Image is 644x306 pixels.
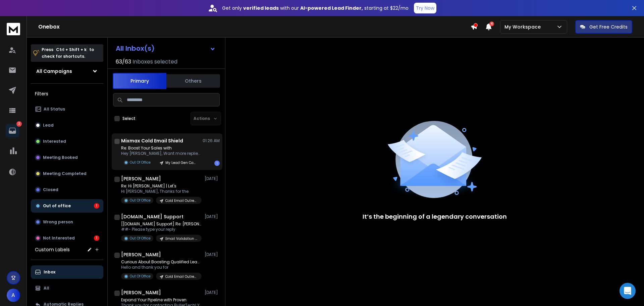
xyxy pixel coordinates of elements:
p: [[DOMAIN_NAME] Support] Re: [PERSON_NAME] | [121,221,202,227]
p: Press to check for shortcuts. [42,46,94,60]
p: Not Interested [43,235,75,241]
p: It’s the beginning of a legendary conversation [363,212,507,221]
p: ##- Please type your reply [121,227,202,232]
p: Out Of Office [130,274,151,279]
strong: verified leads [243,5,279,11]
button: Get Free Credits [575,20,632,34]
p: Expand Your Pipeline with Proven [121,297,202,303]
div: 1 [94,235,99,241]
p: [DATE] [205,214,220,219]
button: Inbox [31,265,103,279]
p: Re: Hi [PERSON_NAME] | Let's [121,183,202,189]
span: Ctrl + Shift + k [55,46,88,53]
p: [DATE] [205,290,220,295]
p: Hi [PERSON_NAME], Thanks for the [121,189,202,194]
div: 1 [214,161,220,166]
p: Interested [43,139,66,144]
span: 4 [489,21,494,26]
button: Closed [31,183,103,196]
p: Out Of Office [130,236,151,241]
h1: [PERSON_NAME] [121,175,161,182]
h1: [PERSON_NAME] [121,289,161,296]
button: Interested [31,135,103,148]
p: Try Now [416,5,434,11]
p: My Lead Gen Campaign_10x [165,160,198,165]
button: Wrong person [31,215,103,229]
h3: Inboxes selected [132,58,177,66]
h3: Filters [31,89,103,98]
p: Cold Email Outreach | 10x Freelancing [165,198,198,203]
p: Meeting Booked [43,155,78,160]
p: Email Validation Campaign [165,236,198,241]
button: Out of office1 [31,199,103,213]
strong: AI-powered Lead Finder, [300,5,363,11]
button: Primary [113,73,166,89]
div: Open Intercom Messenger [620,283,636,299]
button: Try Now [414,3,436,13]
h1: [PERSON_NAME] [121,251,161,258]
p: [DATE] [205,176,220,181]
p: My Workspace [504,24,543,30]
p: Wrong person [43,219,73,225]
button: Not Interested1 [31,231,103,245]
p: Hey [PERSON_NAME], Want more replies to [121,151,202,156]
div: 1 [94,203,99,209]
button: Lead [31,119,103,132]
h1: Onebox [38,23,471,31]
p: Meeting Completed [43,171,87,176]
button: All Campaigns [31,64,103,78]
h1: [DOMAIN_NAME] Support [121,213,183,220]
label: Select [122,116,136,121]
p: Inbox [44,269,55,275]
p: 2 [16,121,22,127]
p: [DATE] [205,252,220,257]
h1: Mixmax Cold Email Shield [121,137,183,144]
button: All Inbox(s) [110,42,221,55]
p: Closed [43,187,58,192]
a: 2 [6,124,19,137]
p: Get Free Credits [589,24,628,30]
p: Lead [43,123,54,128]
button: All Status [31,102,103,116]
p: All Status [44,106,65,112]
h1: All Inbox(s) [116,45,155,52]
p: Re: Boost Your Sales with [121,145,202,151]
img: logo [7,23,20,35]
p: Get only with our starting at $22/mo [222,5,409,11]
button: All [31,281,103,295]
h3: Custom Labels [35,246,70,253]
p: Cold Email Outreach | 10x Freelancing [165,274,198,279]
h1: All Campaigns [36,68,72,75]
p: Out Of Office [130,198,151,203]
p: All [44,286,49,291]
p: Curious About Boosting Qualified Leads? [121,259,202,265]
button: Meeting Completed [31,167,103,180]
span: 63 / 63 [116,58,131,66]
p: Hello and thank you for [121,265,202,270]
button: A [7,289,20,302]
button: Others [166,74,220,88]
p: Out Of Office [130,160,151,165]
p: 01:26 AM [203,138,220,143]
button: Meeting Booked [31,151,103,164]
p: Out of office [43,203,71,209]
